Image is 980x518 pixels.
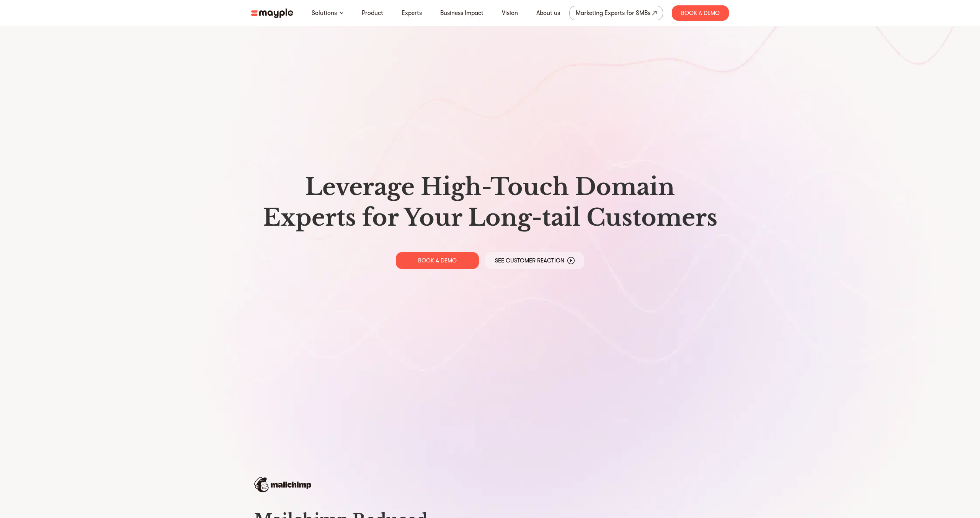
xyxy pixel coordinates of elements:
a: Product [362,8,383,18]
a: Marketing Experts for SMBs [569,6,663,20]
h1: Leverage High-Touch Domain Experts for Your Long-tail Customers [257,172,723,233]
div: Marketing Experts for SMBs [576,8,650,18]
p: See Customer Reaction [495,257,564,264]
a: Solutions [312,8,337,18]
a: See Customer Reaction [485,252,584,269]
a: Vision [502,8,518,18]
img: mailchimp-logo [254,477,311,492]
img: arrow-down [340,12,343,14]
div: Book A Demo [672,5,729,21]
a: Experts [402,8,422,18]
img: mayple-logo [251,8,293,18]
a: About us [536,8,560,18]
a: Business Impact [440,8,483,18]
a: BOOK A DEMO [396,252,479,269]
p: BOOK A DEMO [418,257,457,264]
